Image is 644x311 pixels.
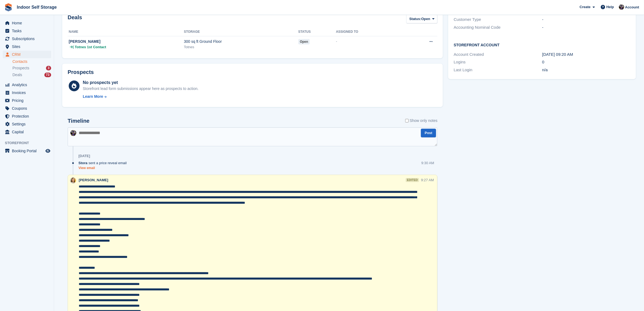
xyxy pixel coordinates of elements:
a: Learn More [83,94,199,99]
div: Customer Type [454,17,542,23]
div: 9:30 AM [421,160,434,166]
div: - [336,39,403,44]
span: CRM [12,51,44,58]
h2: Timeline [68,118,90,124]
div: sent a price reveal email [78,160,129,166]
div: [PERSON_NAME] [69,39,184,44]
a: Deals 73 [12,72,51,78]
div: No prospects yet [83,79,199,86]
div: Accounting Nominal Code [454,24,542,31]
a: Contacts [12,59,51,64]
a: menu [3,112,51,120]
span: open [298,39,310,44]
a: menu [3,35,51,43]
th: Status [298,28,336,36]
span: Create [580,4,590,10]
div: 0 [542,59,630,65]
span: Booking Portal [12,147,44,155]
span: Totnes 1st Contact [75,44,106,50]
div: n/a [542,67,630,73]
img: Sandra Pomeroy [70,130,76,136]
span: | [73,44,74,50]
h2: Prospects [68,69,94,75]
a: menu [3,120,51,128]
a: menu [3,105,51,112]
div: - [542,24,630,31]
a: menu [3,81,51,89]
div: Learn More [83,94,103,99]
a: Preview store [45,148,51,154]
span: Help [606,4,614,10]
span: Coupons [12,105,44,112]
div: Logins [454,59,542,65]
a: menu [3,51,51,58]
h2: Storefront Account [454,42,630,47]
a: Indoor Self Storage [15,3,59,12]
a: menu [3,43,51,50]
th: Storage [184,28,298,36]
a: View email [78,166,129,170]
div: [DATE] 09:20 AM [542,51,630,58]
span: Subscriptions [12,35,44,43]
span: Account [625,5,639,10]
div: edited [406,178,419,182]
span: Home [12,19,44,27]
div: 3 [46,66,51,70]
h2: Deals [68,14,82,24]
img: Sandra Pomeroy [619,4,624,10]
div: 300 sq ft Ground Floor [184,39,298,44]
span: Capital [12,128,44,136]
a: menu [3,27,51,35]
a: menu [3,19,51,27]
span: Invoices [12,89,44,96]
th: Name [68,28,184,36]
span: Settings [12,120,44,128]
div: Totnes [184,44,298,50]
span: Deals [12,72,22,77]
button: Status: Open [406,14,437,23]
div: 73 [44,73,51,77]
div: Last Login [454,67,542,73]
div: 9:27 AM [421,177,434,183]
span: Prospects [12,66,29,71]
a: Prospects 3 [12,65,51,71]
button: Post [421,129,436,138]
span: Sites [12,43,44,50]
a: menu [3,147,51,155]
span: [PERSON_NAME] [79,178,108,182]
span: Storefront [5,140,54,146]
div: Account Created [454,51,542,58]
span: Stora [78,160,87,166]
input: Show only notes [405,118,409,124]
img: stora-icon-8386f47178a22dfd0bd8f6a31ec36ba5ce8667c1dd55bd0f319d3a0aa187defe.svg [4,3,12,11]
div: Storefront lead form submissions appear here as prospects to action. [83,86,199,92]
span: Status: [409,16,421,22]
span: Protection [12,112,44,120]
span: Open [421,16,430,22]
a: menu [3,128,51,136]
div: [DATE] [78,154,90,158]
img: Emma Higgins [70,177,76,183]
label: Show only notes [405,118,438,124]
th: Assigned to [336,28,403,36]
span: Tasks [12,27,44,35]
a: menu [3,89,51,96]
span: Analytics [12,81,44,89]
span: Pricing [12,97,44,104]
a: menu [3,97,51,104]
div: - [542,17,630,23]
